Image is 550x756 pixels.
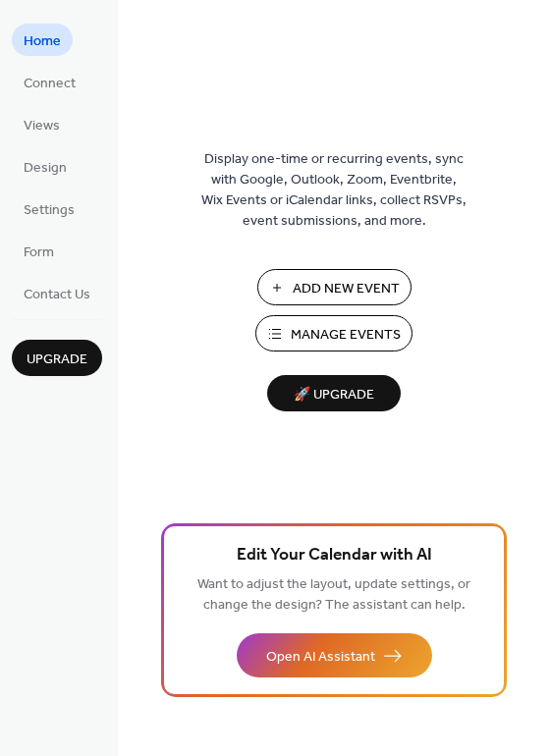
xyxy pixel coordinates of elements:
[24,158,67,179] span: Design
[24,31,61,52] span: Home
[201,149,467,232] span: Display one-time or recurring events, sync with Google, Outlook, Zoom, Eventbrite, Wix Events or ...
[237,542,432,569] span: Edit Your Calendar with AI
[12,235,66,267] a: Form
[197,571,470,619] span: Want to adjust the layout, update settings, or change the design? The assistant can help.
[24,285,90,305] span: Contact Us
[257,269,412,305] button: Add New Event
[24,243,54,263] span: Form
[24,74,76,94] span: Connect
[237,633,432,677] button: Open AI Assistant
[12,150,79,183] a: Design
[293,279,400,299] span: Add New Event
[255,315,412,351] button: Manage Events
[291,325,401,346] span: Manage Events
[12,340,102,376] button: Upgrade
[12,66,87,98] a: Connect
[12,192,86,225] a: Settings
[12,108,72,140] a: Views
[267,375,401,411] button: 🚀 Upgrade
[24,200,75,221] span: Settings
[266,647,375,668] span: Open AI Assistant
[12,277,102,309] a: Contact Us
[24,116,60,136] span: Views
[279,382,389,408] span: 🚀 Upgrade
[27,350,87,370] span: Upgrade
[12,24,73,56] a: Home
